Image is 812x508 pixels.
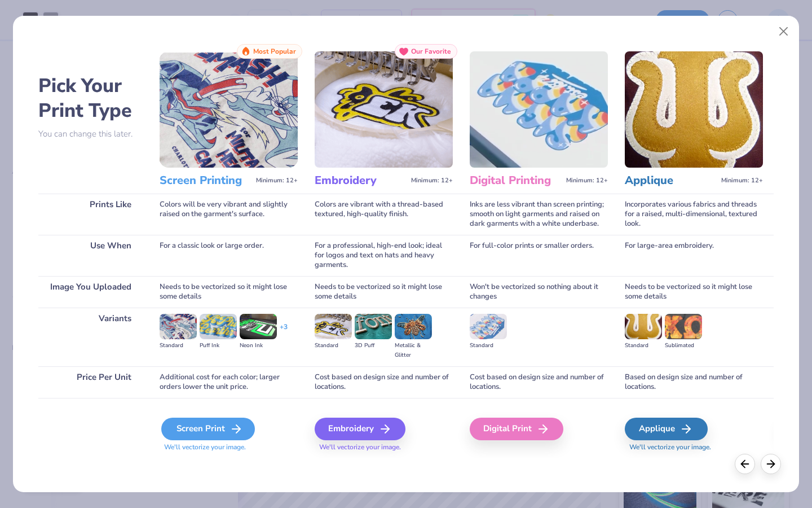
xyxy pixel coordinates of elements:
[625,314,662,339] img: Standard
[470,235,608,276] div: For full-color prints or smaller orders.
[160,51,298,168] img: Screen Printing
[625,194,763,235] div: Incorporates various fabrics and threads for a raised, multi-dimensional, textured look.
[470,51,608,168] img: Digital Printing
[395,314,432,339] img: Metallic & Glitter
[161,418,255,440] div: Screen Print
[200,341,237,351] div: Puff Ink
[160,235,298,276] div: For a classic look or large order.
[566,177,608,185] span: Minimum: 12+
[38,276,143,308] div: Image You Uploaded
[355,314,392,339] img: 3D Puff
[315,235,453,276] div: For a professional, high-end look; ideal for logos and text on hats and heavy garments.
[315,366,453,398] div: Cost based on design size and number of locations.
[395,341,432,360] div: Metallic & Glitter
[315,51,453,168] img: Embroidery
[160,341,197,351] div: Standard
[315,194,453,235] div: Colors are vibrant with a thread-based textured, high-quality finish.
[470,314,507,339] img: Standard
[240,341,277,351] div: Neon Ink
[253,47,296,55] span: Most Popular
[470,341,507,351] div: Standard
[38,308,143,366] div: Variants
[470,366,608,398] div: Cost based on design size and number of locations.
[470,173,562,188] h3: Digital Printing
[411,177,453,185] span: Minimum: 12+
[355,341,392,351] div: 3D Puff
[160,173,251,188] h3: Screen Printing
[315,314,352,339] img: Standard
[315,443,453,452] span: We'll vectorize your image.
[315,341,352,351] div: Standard
[625,366,763,398] div: Based on design size and number of locations.
[625,341,662,351] div: Standard
[721,177,763,185] span: Minimum: 12+
[256,177,298,185] span: Minimum: 12+
[160,314,197,339] img: Standard
[470,276,608,308] div: Won't be vectorized so nothing about it changes
[411,47,451,55] span: Our Favorite
[200,314,237,339] img: Puff Ink
[280,322,288,341] div: + 3
[160,366,298,398] div: Additional cost for each color; larger orders lower the unit price.
[38,366,143,398] div: Price Per Unit
[160,194,298,235] div: Colors will be very vibrant and slightly raised on the garment's surface.
[665,314,702,339] img: Sublimated
[665,341,702,351] div: Sublimated
[625,235,763,276] div: For large-area embroidery.
[470,418,563,440] div: Digital Print
[315,173,407,188] h3: Embroidery
[38,235,143,276] div: Use When
[315,418,405,440] div: Embroidery
[160,443,298,452] span: We'll vectorize your image.
[625,276,763,308] div: Needs to be vectorized so it might lose some details
[240,314,277,339] img: Neon Ink
[38,73,143,123] h2: Pick Your Print Type
[625,443,763,452] span: We'll vectorize your image.
[160,276,298,308] div: Needs to be vectorized so it might lose some details
[38,194,143,235] div: Prints Like
[625,173,717,188] h3: Applique
[470,194,608,235] div: Inks are less vibrant than screen printing; smooth on light garments and raised on dark garments ...
[625,418,708,440] div: Applique
[315,276,453,308] div: Needs to be vectorized so it might lose some details
[38,129,143,139] p: You can change this later.
[625,51,763,168] img: Applique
